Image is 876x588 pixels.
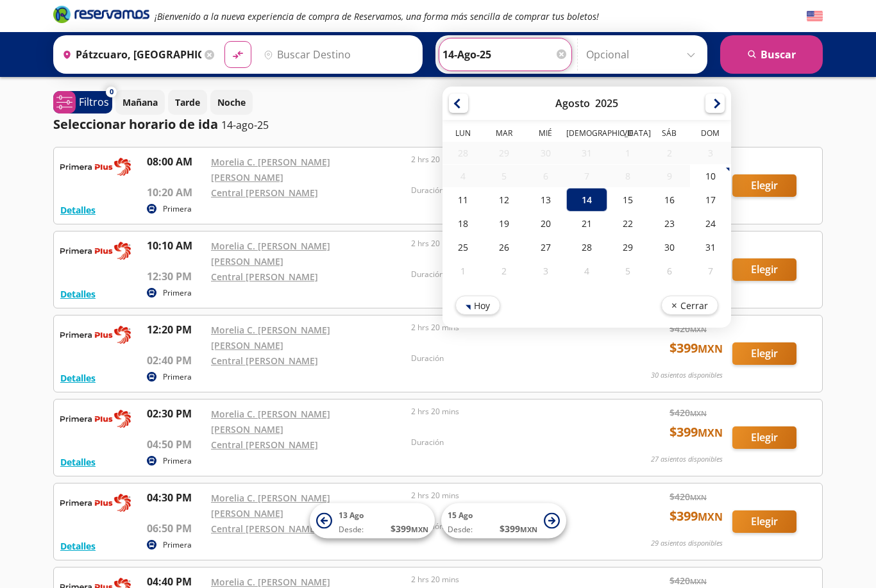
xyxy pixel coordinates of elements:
[211,492,330,519] a: Morelia C. [PERSON_NAME] [PERSON_NAME]
[122,96,158,109] p: Mañana
[163,287,192,299] p: Primera
[448,524,473,535] span: Desde:
[484,128,525,142] th: Martes
[566,259,607,283] div: 04-Sep-25
[147,154,205,169] p: 08:00 AM
[586,38,701,71] input: Opcional
[57,38,201,71] input: Buscar Origen
[732,258,796,281] button: Elegir
[690,492,707,502] small: MXN
[566,212,607,235] div: 21-Ago-25
[60,539,96,553] button: Detalles
[110,87,114,97] span: 0
[441,503,566,539] button: 15 AgoDesde:$399MXN
[698,510,723,524] small: MXN
[442,259,484,283] div: 01-Sep-25
[411,406,605,417] p: 2 hrs 20 mins
[163,203,192,215] p: Primera
[147,490,205,505] p: 04:30 PM
[442,142,484,164] div: 28-Jul-25
[690,188,731,212] div: 17-Ago-25
[411,154,605,165] p: 2 hrs 20 mins
[147,437,205,452] p: 04:50 PM
[163,539,192,551] p: Primera
[670,490,707,503] span: $ 420
[147,406,205,421] p: 02:30 PM
[595,96,618,110] div: 2025
[53,115,218,134] p: Seleccionar horario de ida
[566,142,607,164] div: 31-Jul-25
[442,235,484,259] div: 25-Ago-25
[455,296,500,315] button: Hoy
[60,154,131,180] img: RESERVAMOS
[670,423,723,442] span: $ 399
[525,188,566,212] div: 13-Ago-25
[147,521,205,536] p: 06:50 PM
[411,490,605,501] p: 2 hrs 20 mins
[411,574,605,585] p: 2 hrs 20 mins
[60,490,131,516] img: RESERVAMOS
[442,38,568,71] input: Elegir Fecha
[60,287,96,301] button: Detalles
[411,269,605,280] p: Duración
[147,353,205,368] p: 02:40 PM
[698,342,723,356] small: MXN
[448,510,473,521] span: 15 Ago
[670,507,723,526] span: $ 399
[520,525,537,534] small: MXN
[525,235,566,259] div: 27-Ago-25
[648,165,689,187] div: 09-Ago-25
[670,406,707,419] span: $ 420
[555,96,590,110] div: Agosto
[732,426,796,449] button: Elegir
[442,188,484,212] div: 11-Ago-25
[60,371,96,385] button: Detalles
[211,156,330,183] a: Morelia C. [PERSON_NAME] [PERSON_NAME]
[690,408,707,418] small: MXN
[147,322,205,337] p: 12:20 PM
[211,271,318,283] a: Central [PERSON_NAME]
[53,4,149,28] a: Brand Logo
[442,212,484,235] div: 18-Ago-25
[500,522,537,535] span: $ 399
[60,322,131,348] img: RESERVAMOS
[651,454,723,465] p: 27 asientos disponibles
[732,174,796,197] button: Elegir
[607,259,648,283] div: 05-Sep-25
[147,269,205,284] p: 12:30 PM
[484,235,525,259] div: 26-Ago-25
[525,259,566,283] div: 03-Sep-25
[411,437,605,448] p: Duración
[155,10,599,22] em: ¡Bienvenido a la nueva experiencia de compra de Reservamos, una forma más sencilla de comprar tus...
[211,187,318,199] a: Central [PERSON_NAME]
[607,142,648,164] div: 01-Ago-25
[411,238,605,249] p: 2 hrs 20 mins
[60,203,96,217] button: Detalles
[566,128,607,142] th: Jueves
[648,188,689,212] div: 16-Ago-25
[607,212,648,235] div: 22-Ago-25
[484,188,525,212] div: 12-Ago-25
[807,8,823,24] button: English
[411,322,605,333] p: 2 hrs 20 mins
[525,165,566,187] div: 06-Ago-25
[648,142,689,164] div: 02-Ago-25
[670,574,707,587] span: $ 420
[211,355,318,367] a: Central [PERSON_NAME]
[211,523,318,535] a: Central [PERSON_NAME]
[211,324,330,351] a: Morelia C. [PERSON_NAME] [PERSON_NAME]
[79,94,109,110] p: Filtros
[442,165,484,187] div: 04-Ago-25
[698,426,723,440] small: MXN
[566,235,607,259] div: 28-Ago-25
[211,240,330,267] a: Morelia C. [PERSON_NAME] [PERSON_NAME]
[53,4,149,24] i: Brand Logo
[339,524,364,535] span: Desde:
[690,128,731,142] th: Domingo
[648,259,689,283] div: 06-Sep-25
[310,503,435,539] button: 13 AgoDesde:$399MXN
[53,91,112,113] button: 0Filtros
[484,165,525,187] div: 05-Ago-25
[163,455,192,467] p: Primera
[720,35,823,74] button: Buscar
